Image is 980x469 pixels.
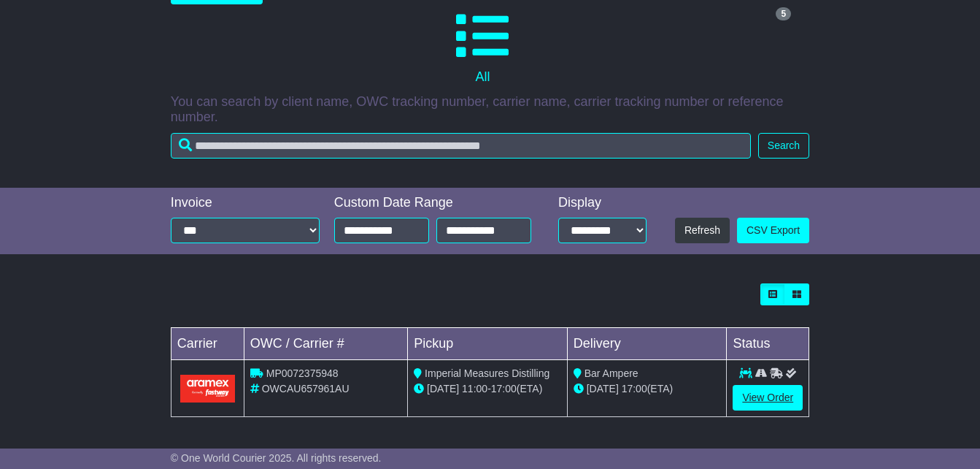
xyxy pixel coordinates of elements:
div: Display [558,195,647,211]
button: Refresh [675,218,730,243]
span: 17:00 [622,383,647,394]
span: Imperial Measures Distilling [425,367,549,379]
span: 11:00 [462,383,487,394]
td: Status [727,328,809,360]
span: 5 [776,7,791,20]
span: © One World Courier 2025. All rights reserved. [171,452,382,464]
td: Pickup [408,328,568,360]
img: Aramex.png [180,375,235,402]
div: Invoice [171,195,320,211]
span: MP0072375948 [266,367,339,379]
span: [DATE] [427,383,459,394]
td: Carrier [171,328,244,360]
span: OWCAU657961AU [262,383,350,394]
button: Search [758,133,809,159]
span: Bar Ampere [584,367,638,379]
td: Delivery [567,328,727,360]
p: You can search by client name, OWC tracking number, carrier name, carrier tracking number or refe... [171,94,809,126]
div: (ETA) [574,381,721,397]
span: [DATE] [587,383,619,394]
a: View Order [733,385,803,411]
td: OWC / Carrier # [244,328,407,360]
div: Custom Date Range [334,195,537,211]
a: CSV Export [737,218,809,243]
div: - (ETA) [414,381,561,397]
a: 5 All [171,4,795,91]
span: 17:00 [491,383,517,394]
